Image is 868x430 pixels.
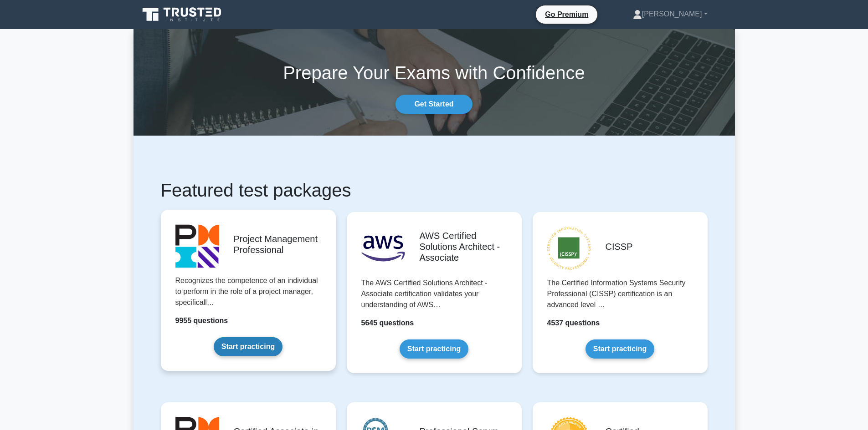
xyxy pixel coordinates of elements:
a: Get Started [395,95,472,114]
a: Start practicing [400,339,468,359]
a: Start practicing [586,339,654,359]
a: [PERSON_NAME] [611,5,729,23]
a: Start practicing [214,337,282,356]
h1: Prepare Your Exams with Confidence [134,62,735,84]
a: Go Premium [539,9,594,20]
h1: Featured test packages [161,179,708,201]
